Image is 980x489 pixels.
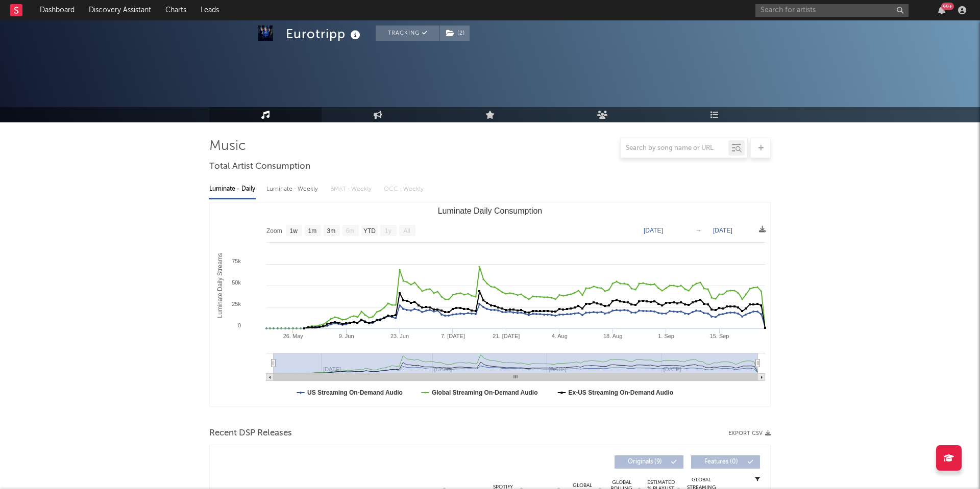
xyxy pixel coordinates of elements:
[691,455,760,469] button: Features(0)
[339,333,354,339] text: 9. Jun
[439,25,470,41] span: ( 2 )
[644,227,663,234] text: [DATE]
[615,455,683,469] button: Originals(9)
[755,4,909,17] input: Search for artists
[403,227,410,235] text: All
[308,227,317,235] text: 1m
[438,207,543,215] text: Luminate Daily Consumption
[552,333,568,339] text: 4. Aug
[385,227,391,235] text: 1y
[290,227,298,235] text: 1w
[710,333,729,339] text: 15. Sep
[696,227,702,234] text: →
[238,322,241,328] text: 0
[283,333,304,339] text: 26. May
[376,25,439,41] button: Tracking
[209,427,292,440] span: Recent DSP Releases
[307,389,403,396] text: US Streaming On-Demand Audio
[232,301,241,307] text: 25k
[621,459,668,465] span: Originals ( 9 )
[938,6,945,14] button: 99+
[216,253,224,318] text: Luminate Daily Streams
[266,227,282,235] text: Zoom
[569,389,674,396] text: Ex-US Streaming On-Demand Audio
[390,333,409,339] text: 23. Jun
[493,333,520,339] text: 21. [DATE]
[621,144,728,152] input: Search by song name or URL
[209,161,310,173] span: Total Artist Consumption
[728,430,771,436] button: Export CSV
[713,227,732,234] text: [DATE]
[232,258,241,264] text: 75k
[266,181,320,198] div: Luminate - Weekly
[363,227,376,235] text: YTD
[941,3,954,10] div: 99 +
[603,333,622,339] text: 18. Aug
[286,25,363,42] div: Eurotripp
[209,181,256,198] div: Luminate - Daily
[210,202,770,406] svg: Luminate Daily Consumption
[346,227,355,235] text: 6m
[658,333,674,339] text: 1. Sep
[327,227,336,235] text: 3m
[698,459,745,465] span: Features ( 0 )
[440,25,470,41] button: (2)
[441,333,465,339] text: 7. [DATE]
[232,279,241,286] text: 50k
[432,389,538,396] text: Global Streaming On-Demand Audio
